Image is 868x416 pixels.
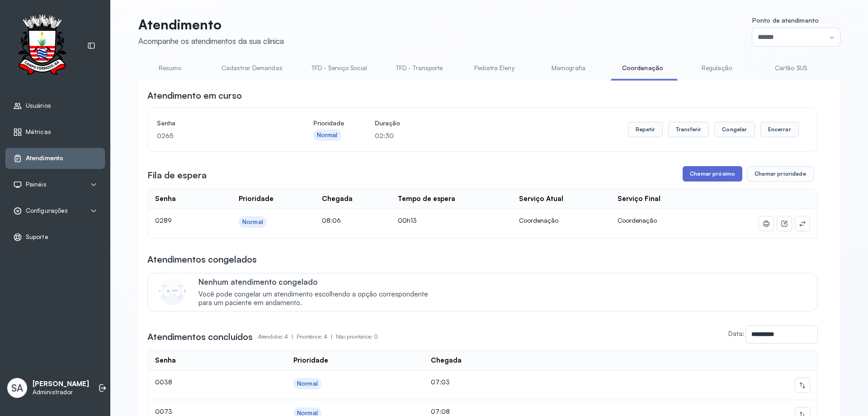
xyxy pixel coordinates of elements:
[157,117,283,129] h4: Senha
[293,356,328,365] div: Prioridade
[317,131,338,139] div: Normal
[618,195,660,203] div: Serviço Final
[155,378,172,386] span: 0038
[9,14,75,77] img: Logotipo do estabelecimento
[33,388,89,396] p: Administrador
[138,16,284,33] p: Atendimento
[147,169,207,182] h3: Fila de espera
[147,253,257,266] h3: Atendimentos congelados
[13,128,97,137] a: Métricas
[760,122,799,137] button: Encerrar
[258,330,297,343] p: Atendidos: 4
[714,122,755,137] button: Congelar
[138,36,284,46] div: Acompanhe os atendimentos da sua clínica
[26,181,47,188] span: Painéis
[537,61,600,76] a: Mamografia
[138,61,202,76] a: Resumo
[728,330,744,337] label: Data:
[322,216,341,224] span: 08:06
[147,89,242,102] h3: Atendimento em curso
[297,380,318,387] div: Normal
[239,195,274,203] div: Prioridade
[322,195,353,203] div: Chegada
[683,166,742,182] button: Chamar próximo
[752,16,819,24] span: Ponto de atendimento
[685,61,748,76] a: Regulação
[302,61,376,76] a: TFD - Serviço Social
[155,216,172,224] span: 0289
[26,154,63,162] span: Atendimento
[375,117,400,129] h4: Duração
[618,216,657,224] span: Coordenação
[147,330,253,343] h3: Atendimentos concluídos
[33,380,89,388] p: [PERSON_NAME]
[159,278,186,305] img: Imagem de CalloutCard
[155,195,176,203] div: Senha
[387,61,452,76] a: TFD - Transporte
[519,195,563,203] div: Serviço Atual
[13,154,97,163] a: Atendimento
[462,61,526,76] a: Pediatra Eleny
[628,122,663,137] button: Repetir
[26,233,48,241] span: Suporte
[242,218,263,226] div: Normal
[375,129,400,142] p: 02:30
[26,128,51,136] span: Métricas
[398,216,417,224] span: 00h13
[759,61,822,76] a: Cartão SUS
[398,195,455,203] div: Tempo de espera
[336,330,378,343] p: Não prioritários: 0
[198,277,438,287] p: Nenhum atendimento congelado
[747,166,814,182] button: Chamar prioridade
[13,101,97,110] a: Usuários
[313,117,344,129] h4: Prioridade
[155,356,176,365] div: Senha
[155,407,172,415] span: 0073
[668,122,709,137] button: Transferir
[26,102,51,110] span: Usuários
[431,378,450,386] span: 07:03
[292,333,293,340] span: |
[198,290,438,307] span: Você pode congelar um atendimento escolhendo a opção correspondente para um paciente em andamento.
[297,330,336,343] p: Prioritários: 4
[212,61,292,76] a: Cadastrar Demandas
[157,129,283,142] p: 0265
[26,207,68,215] span: Configurações
[519,216,604,225] div: Coordenação
[431,356,462,365] div: Chegada
[331,333,332,340] span: |
[611,61,674,76] a: Coordenação
[431,407,450,415] span: 07:08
